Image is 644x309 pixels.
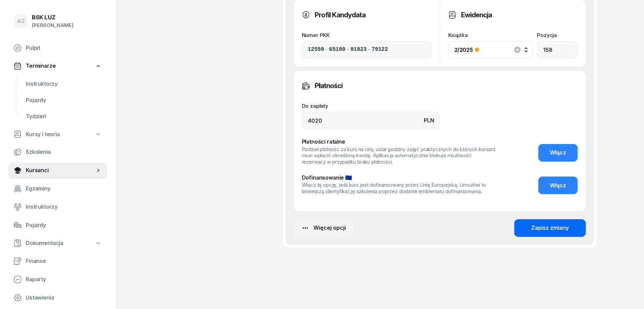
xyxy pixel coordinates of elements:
[20,108,107,125] a: Tydzień
[26,221,102,230] span: Pojazdy
[8,290,107,306] a: Ustawienia
[20,76,107,92] a: Instruktorzy
[514,219,586,237] button: Zapisz zmiany
[32,15,74,20] div: BSK LUZ
[326,45,328,54] span: -
[531,224,569,232] div: Zapisz zmiany
[302,146,497,165] div: Podziel płatność za kurs na raty, ustal godziny zajęć praktycznych do których kursant musi wpłaci...
[26,166,95,175] span: Kursanci
[8,235,107,251] a: Dokumentacja
[350,45,367,54] input: 00000
[17,18,25,24] span: AZ
[308,45,324,54] input: 00000
[550,148,566,157] span: Włącz
[8,127,107,142] a: Kursy i teoria
[26,96,102,105] span: Pojazdy
[461,9,492,20] h3: Ewidencja
[538,177,578,194] button: Włącz
[26,62,56,70] span: Terminarze
[294,219,353,237] button: Więcej opcji
[26,44,102,53] span: Pulpit
[26,148,102,157] span: Szkolenia
[26,275,102,284] span: Raporty
[8,40,107,56] a: Pulpit
[26,130,60,139] span: Kursy i teoria
[301,224,346,232] div: Więcej opcji
[315,80,342,91] h3: Płatności
[372,45,388,54] input: 00000
[8,271,107,288] a: Raporty
[368,45,370,54] span: -
[454,47,473,53] div: 2/2025
[302,173,497,182] div: Dofinansowanie 🇪🇺
[315,9,366,20] h3: Profil Kandydata
[8,181,107,197] a: Egzaminy
[550,181,566,190] span: Włącz
[32,21,74,30] div: [PERSON_NAME]
[302,112,440,129] input: 0
[8,253,107,269] a: Finanse
[26,184,102,193] span: Egzaminy
[26,80,102,88] span: Instruktorzy
[8,144,107,160] a: Szkolenia
[26,293,102,302] span: Ustawienia
[8,58,107,74] a: Terminarze
[8,199,107,215] a: Instruktorzy
[302,138,497,146] div: Płatności ratalne
[26,239,63,248] span: Dokumentacja
[302,182,497,195] div: Włącz tą opcję, jeśli kurs jest dofinansowany przez Unię Europejską. Umożliwi to łatwiejszą ident...
[26,203,102,211] span: Instruktorzy
[329,45,345,54] input: 00000
[8,162,107,179] a: Kursanci
[538,144,578,162] button: Włącz
[347,45,349,54] span: -
[26,112,102,121] span: Tydzień
[26,257,102,266] span: Finanse
[8,217,107,233] a: Pojazdy
[448,41,533,59] button: 2/2025
[20,92,107,108] a: Pojazdy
